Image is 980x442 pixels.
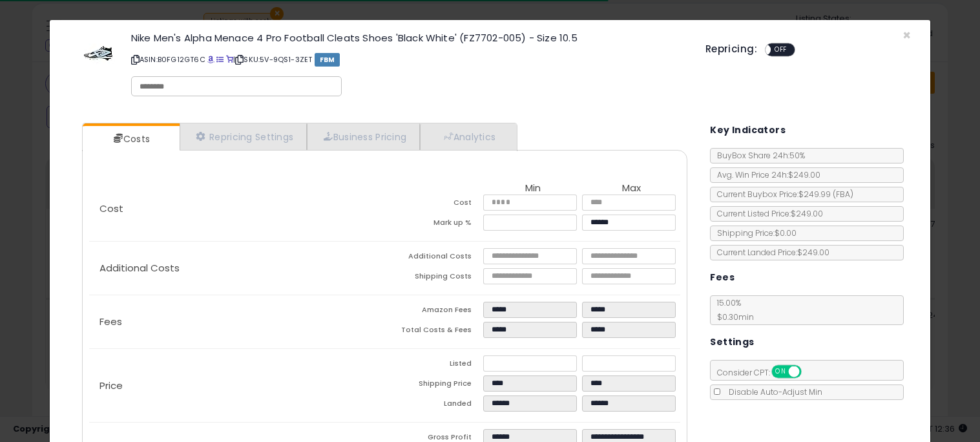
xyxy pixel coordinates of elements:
span: OFF [771,45,791,56]
a: BuyBox page [207,54,214,65]
p: Price [89,381,385,391]
a: Business Pricing [307,123,420,150]
td: Amazon Fees [385,302,484,322]
th: Max [582,183,681,195]
span: Disable Auto-Adjust Min [722,386,822,397]
img: 31tdNP-2vkL._SL60_.jpg [79,33,118,68]
td: Shipping Price [385,375,484,395]
span: $249.99 [798,189,853,200]
p: Cost [89,204,385,214]
p: Fees [89,317,385,327]
a: Costs [83,126,178,152]
span: ON [773,366,789,377]
a: Your listing only [226,54,233,65]
h5: Repricing: [705,44,757,54]
span: FBM [315,53,340,67]
span: × [902,26,911,45]
a: Analytics [420,123,516,150]
th: Min [483,183,582,195]
td: Landed [385,395,484,416]
td: Cost [385,195,484,215]
span: Consider CPT: [711,367,818,378]
p: ASIN: B0FG12GT6C | SKU: 5V-9QS1-3ZET [131,49,686,70]
span: BuyBox Share 24h: 50% [711,150,805,161]
h5: Settings [710,334,754,350]
a: Repricing Settings [180,123,308,150]
td: Mark up % [385,215,484,235]
h3: Nike Men's Alpha Menace 4 Pro Football Cleats Shoes 'Black White' (FZ7702-005) - Size 10.5 [131,33,686,43]
h5: Fees [710,269,735,286]
a: All offer listings [216,54,224,65]
span: Current Buybox Price: [711,189,853,200]
span: ( FBA ) [833,189,853,200]
td: Shipping Costs [385,268,484,288]
span: Avg. Win Price 24h: $249.00 [711,169,820,180]
span: $0.30 min [711,311,754,322]
td: Additional Costs [385,248,484,268]
span: Shipping Price: $0.00 [711,227,797,238]
h5: Key Indicators [710,122,786,138]
td: Listed [385,355,484,375]
p: Additional Costs [89,263,385,273]
span: 15.00 % [711,297,754,322]
td: Total Costs & Fees [385,322,484,342]
span: OFF [800,366,820,377]
span: Current Listed Price: $249.00 [711,208,823,219]
span: Current Landed Price: $249.00 [711,247,829,258]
